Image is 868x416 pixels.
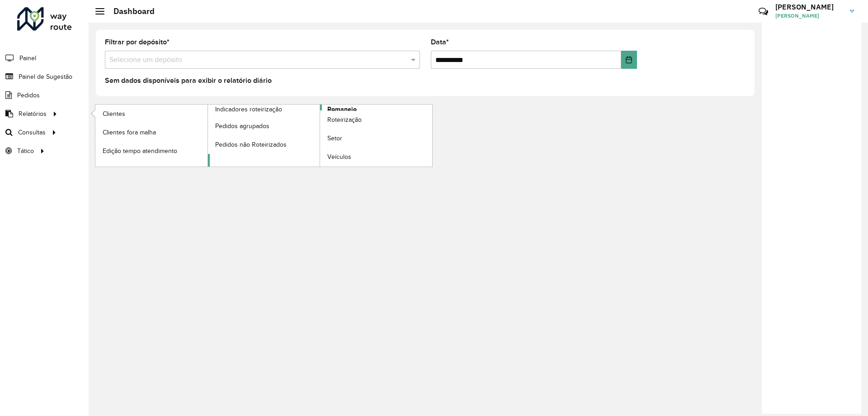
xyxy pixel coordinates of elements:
span: Painel [19,53,36,63]
span: Clientes [103,109,125,119]
span: Setor [327,134,342,143]
span: Indicadores roteirização [215,105,282,114]
h3: [PERSON_NAME] [775,3,843,11]
span: Edição tempo atendimento [103,146,177,156]
a: Edição tempo atendimento [95,142,208,160]
a: Setor [320,129,432,148]
span: Romaneio [327,105,357,114]
a: Clientes [95,105,208,123]
label: Sem dados disponíveis para exibir o relatório diário [105,75,272,86]
a: Roteirização [320,111,432,129]
label: Filtrar por depósito [105,37,170,48]
span: Painel de Sugestão [19,72,72,81]
h2: Dashboard [104,6,155,16]
a: Pedidos agrupados [208,117,320,135]
span: Pedidos não Roteirizados [215,140,287,149]
span: Pedidos [17,91,40,100]
button: Choose Date [621,51,637,69]
a: Clientes fora malha [95,123,208,141]
span: Clientes fora malha [103,128,156,137]
a: Veículos [320,148,432,166]
span: Roteirização [327,115,362,124]
span: Pedidos agrupados [215,121,269,131]
a: Pedidos não Roteirizados [208,135,320,153]
span: Relatórios [19,109,47,119]
span: Veículos [327,152,351,162]
label: Data [431,37,449,48]
span: [PERSON_NAME] [775,12,843,20]
a: Contato Rápido [754,2,773,21]
span: Tático [17,146,34,156]
a: Indicadores roteirização [95,105,320,167]
span: Consultas [18,128,46,137]
a: Romaneio [208,105,433,167]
